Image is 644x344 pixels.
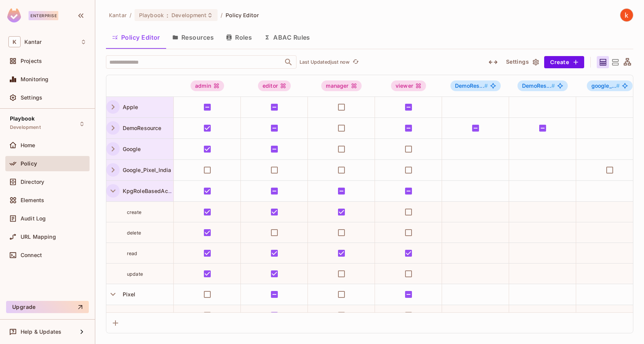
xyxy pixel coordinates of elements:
[127,209,141,215] span: create
[349,58,360,67] span: Click to refresh data
[283,57,294,68] button: Open
[551,82,555,89] span: #
[300,59,349,65] p: Last Updated just now
[616,82,620,89] span: #
[29,11,58,20] div: Enterprise
[21,329,61,335] span: Help & Updates
[109,11,127,19] span: the active workspace
[544,56,584,68] button: Create
[591,82,620,89] span: google_...
[484,82,488,89] span: #
[6,301,89,313] button: Upgrade
[21,179,44,185] span: Directory
[8,36,21,47] span: K
[127,230,141,236] span: delete
[220,28,258,47] button: Roles
[139,11,163,19] span: Playbook
[620,9,633,21] img: kumareshan natarajan
[10,116,35,122] span: Playbook
[455,82,488,89] span: DemoRes...
[120,146,141,152] span: Google
[21,95,42,101] span: Settings
[352,58,359,66] span: refresh
[127,251,138,256] span: read
[106,28,166,47] button: Policy Editor
[258,28,316,47] button: ABAC Rules
[127,271,143,277] span: update
[503,56,541,68] button: Settings
[587,80,633,91] span: google_pixel_india#admin
[21,215,46,222] span: Audit Log
[166,12,169,18] span: :
[7,8,21,23] img: SReyMgAAAABJRU5ErkJggg==
[226,11,259,19] span: Policy Editor
[321,80,361,91] div: manager
[21,161,37,167] span: Policy
[120,125,162,131] span: DemoResource
[522,82,555,89] span: DemoRes...
[21,76,49,82] span: Monitoring
[166,28,220,47] button: Resources
[24,39,42,45] span: Workspace: Kantar
[517,80,568,91] span: DemoResource#_Reviewer_
[21,197,44,203] span: Elements
[21,58,42,64] span: Projects
[21,252,42,258] span: Connect
[391,80,426,91] div: viewer
[120,291,136,297] span: Pixel
[171,11,207,19] span: Development
[258,80,291,91] div: editor
[351,58,360,67] button: refresh
[10,124,41,130] span: Development
[120,167,171,173] span: Google_Pixel_India
[120,104,138,110] span: Apple
[21,142,35,148] span: Home
[221,11,223,19] li: /
[120,188,181,194] span: KpgRoleBasedAccess
[130,11,131,19] li: /
[191,80,224,91] div: admin
[450,80,501,91] span: DemoResource#_Approved_
[21,234,56,240] span: URL Mapping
